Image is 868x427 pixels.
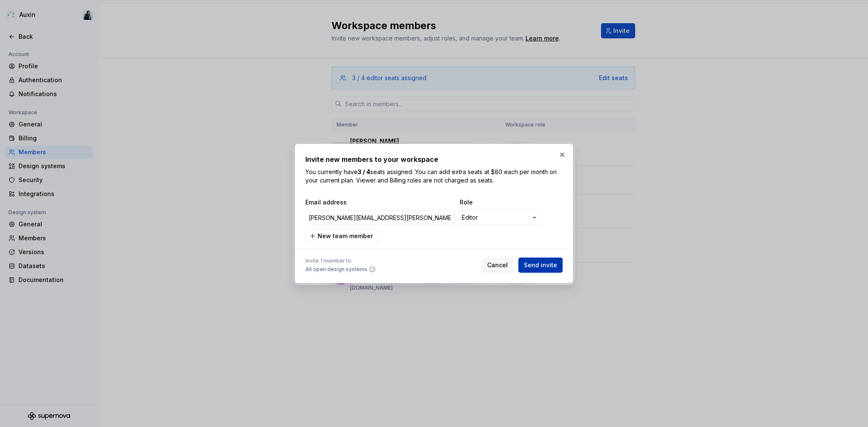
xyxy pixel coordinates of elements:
[518,258,563,273] button: Send invite
[487,261,508,269] span: Cancel
[305,266,367,273] span: All open design systems
[305,198,456,207] span: Email address
[460,198,544,207] span: Role
[482,258,513,273] button: Cancel
[305,228,378,244] button: New team member
[318,232,373,240] span: New team member
[358,168,370,175] b: 3 / 4
[305,168,563,185] p: You currently have seats assigned. You can add extra seats at $80 each per month on your current ...
[305,154,563,164] h2: Invite new members to your workspace
[305,258,376,264] span: Invite 1 member to:
[524,261,557,269] span: Send invite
